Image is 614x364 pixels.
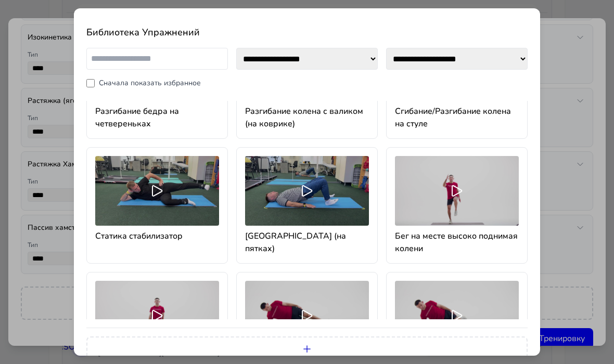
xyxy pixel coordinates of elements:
h3: Библиотека Упражнений [86,21,528,40]
label: Сначала показать избранное [99,78,201,88]
h4: Разгибание бедра на четвереньках [95,105,219,130]
h4: [GEOGRAPHIC_DATA] (на пятках) [245,230,369,255]
h4: Сгибание/Разгибание колена на стуле [395,105,519,130]
h4: Статика стабилизатор [95,230,219,242]
h4: Разгибание колена с валиком (на коврике) [245,105,369,130]
h4: Бег на месте высоко поднимая колени [395,230,519,255]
